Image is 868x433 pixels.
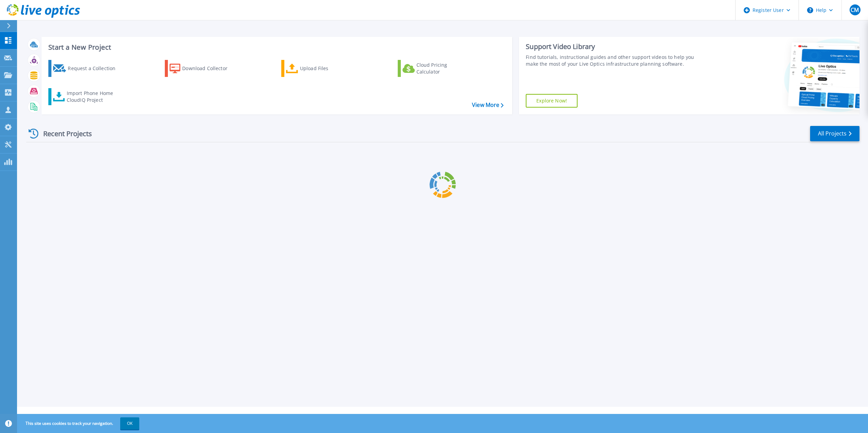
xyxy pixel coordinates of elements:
[472,102,504,108] a: View More
[26,125,101,142] div: Recent Projects
[68,62,122,75] div: Request a Collection
[810,126,859,141] a: All Projects
[526,94,578,108] a: Explore Now!
[398,60,474,77] a: Cloud Pricing Calculator
[48,60,124,77] a: Request a Collection
[526,42,702,51] div: Support Video Library
[281,60,357,77] a: Upload Files
[300,62,354,75] div: Upload Files
[67,90,120,103] div: Import Phone Home CloudIQ Project
[120,417,139,430] button: OK
[182,62,237,75] div: Download Collector
[48,44,503,51] h3: Start a New Project
[416,62,471,75] div: Cloud Pricing Calculator
[19,417,139,430] span: This site uses cookies to track your navigation.
[526,54,702,67] div: Find tutorials, instructional guides and other support videos to help you make the most of your L...
[165,60,241,77] a: Download Collector
[851,7,859,13] span: CM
